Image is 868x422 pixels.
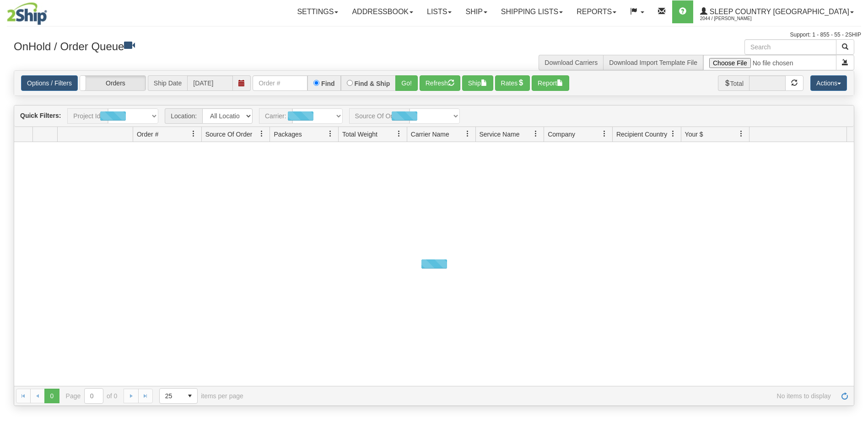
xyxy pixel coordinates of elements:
input: Import [703,55,836,70]
a: Download Import Template File [609,59,697,66]
label: Quick Filters: [20,111,61,120]
button: Search [836,39,854,55]
a: Packages filter column settings [323,126,338,142]
button: Ship [462,75,493,91]
a: Ship [458,0,494,23]
span: Page sizes drop down [159,388,198,404]
button: Go! [395,75,418,91]
span: Company [548,130,575,139]
span: Sleep Country [GEOGRAPHIC_DATA] [707,8,849,16]
input: Order # [253,75,307,91]
span: items per page [159,388,243,404]
a: Addressbook [345,0,420,23]
a: Service Name filter column settings [528,126,544,142]
a: Options / Filters [21,75,78,91]
button: Report [532,75,569,91]
a: Download Carriers [545,59,598,66]
input: Search [744,39,836,55]
span: Order # [137,130,158,139]
span: Ship Date [148,75,187,91]
label: Find [321,80,335,87]
span: Source Of Order [205,130,253,139]
a: Source Of Order filter column settings [254,126,270,142]
span: Carrier Name [411,130,449,139]
span: No items to display [256,392,831,400]
h3: OnHold / Order Queue [14,39,427,53]
span: select [183,389,197,403]
span: 25 [165,391,177,401]
button: Actions [810,75,847,91]
button: Rates [495,75,530,91]
div: grid toolbar [14,105,854,127]
a: Recipient Country filter column settings [665,126,681,142]
a: Company filter column settings [597,126,612,142]
label: Find & Ship [355,80,390,87]
span: Page 0 [44,389,59,403]
iframe: chat widget [847,164,867,258]
span: Location: [165,108,202,124]
button: Refresh [420,75,460,91]
a: Carrier Name filter column settings [460,126,475,142]
span: 2044 / [PERSON_NAME] [700,14,769,23]
label: Orders [80,76,146,90]
a: Settings [290,0,345,23]
a: Shipping lists [494,0,570,23]
a: Sleep Country [GEOGRAPHIC_DATA] 2044 / [PERSON_NAME] [693,0,861,23]
a: Refresh [837,389,852,403]
span: Service Name [480,130,520,139]
span: Recipient Country [616,130,667,139]
span: Your $ [685,130,703,139]
span: Page of 0 [66,388,118,404]
span: Total Weight [342,130,377,139]
a: Total Weight filter column settings [391,126,407,142]
a: Lists [420,0,458,23]
a: Reports [570,0,623,23]
a: Order # filter column settings [186,126,201,142]
span: Packages [274,130,302,139]
div: Support: 1 - 855 - 55 - 2SHIP [7,31,861,39]
span: Total [718,75,749,91]
img: logo2044.jpg [7,2,47,25]
a: Your $ filter column settings [733,126,749,142]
